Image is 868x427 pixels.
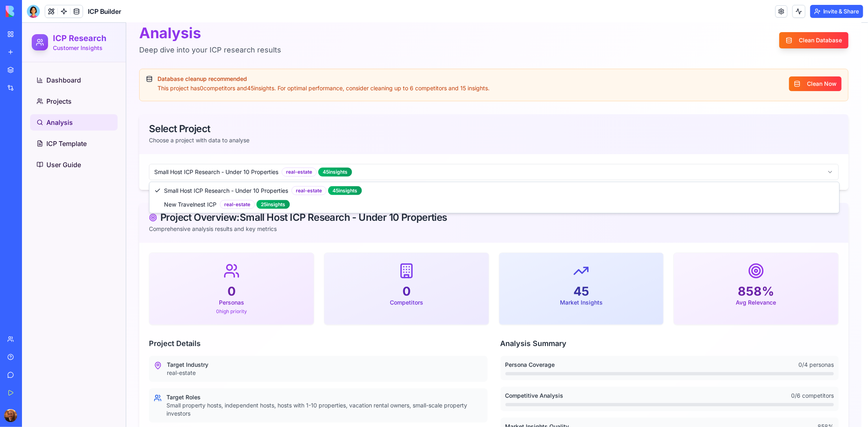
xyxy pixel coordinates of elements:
[4,409,17,422] img: ACg8ocKW1DqRt3DzdFhaMOehSF_DUco4x3vN4-i2MIuDdUBhkNTw4YU=s96-c
[88,7,121,16] span: ICP Builder
[142,164,266,172] span: Small Host ICP Research - Under 10 Properties
[6,6,56,17] img: logo
[269,163,304,172] div: real-estate
[198,177,233,186] div: real-estate
[142,178,195,186] span: New Travelnest ICP
[234,177,268,186] div: 25 insights
[306,163,340,172] div: 45 insights
[810,5,863,18] button: Invite & Share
